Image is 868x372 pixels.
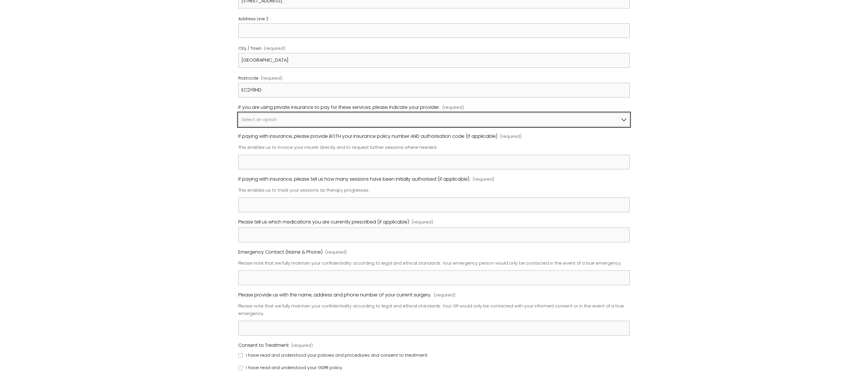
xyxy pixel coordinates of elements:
[473,176,494,183] span: (required)
[238,218,409,226] span: Please tell us which medications you are currently prescribed (if applicable)
[238,175,470,184] span: If paying with insurance, please tell us how many sessions have been initially authorised (if app...
[325,249,347,256] span: (required)
[261,76,282,80] span: (required)
[238,353,243,358] input: I have read and understood your policies and procedures and consent to treatment.
[238,15,630,23] div: Address Line 2
[238,23,630,38] input: Address Line 2
[238,103,440,112] span: If you are using private insurance to pay for these services, please indicate your provider.
[238,258,630,269] p: Please note that we fully maintain your confidentiality according to legal and ethical standards....
[442,104,464,111] span: (required)
[291,342,313,349] span: (required)
[238,341,289,350] span: Consent to Treatment
[238,142,630,153] p: This enables us to invoice your insurer directly and to request further sessions where needed.
[246,352,428,359] span: I have read and understood your policies and procedures and consent to treatment.
[434,292,455,299] span: (required)
[238,75,630,83] div: Postcode
[238,366,243,370] input: I have read and understood your GDPR policy.
[264,46,285,50] span: (required)
[238,291,431,299] span: Please provide us with the name, address and phone number of your current surgery.
[246,364,343,372] span: I have read and understood your GDPR policy.
[412,219,433,226] span: (required)
[238,132,497,141] span: If paying with insurance, please provide BOTH your insurance policy number AND authorisation code...
[238,113,630,127] select: If you are using private insurance to pay for these services, please indicate your provider.
[238,83,630,98] input: Postcode
[500,133,522,140] span: (required)
[238,300,630,320] p: Please note that we fully maintain your confidentiality according to legal and ethical standards....
[238,53,630,68] input: City / Town
[238,45,630,53] div: City / Town
[238,248,323,256] span: Emergency Contact (Name & Phone)
[238,185,630,196] p: This enables us to track your sessions as therapy progresses.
